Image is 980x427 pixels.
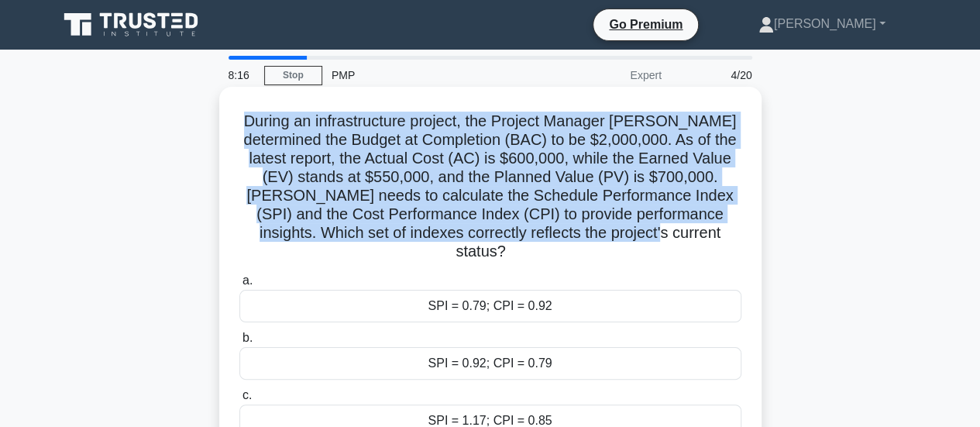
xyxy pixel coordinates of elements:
h5: During an infrastructure project, the Project Manager [PERSON_NAME] determined the Budget at Comp... [238,112,743,262]
div: PMP [322,60,535,91]
div: SPI = 0.92; CPI = 0.79 [239,347,741,380]
div: SPI = 0.79; CPI = 0.92 [239,290,741,322]
div: 4/20 [671,60,762,91]
div: Expert [535,60,671,91]
a: Go Premium [600,15,692,34]
span: b. [242,331,253,344]
span: a. [242,274,253,287]
a: Stop [264,66,322,85]
span: c. [242,388,252,401]
div: 8:16 [219,60,264,91]
a: [PERSON_NAME] [721,9,923,40]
